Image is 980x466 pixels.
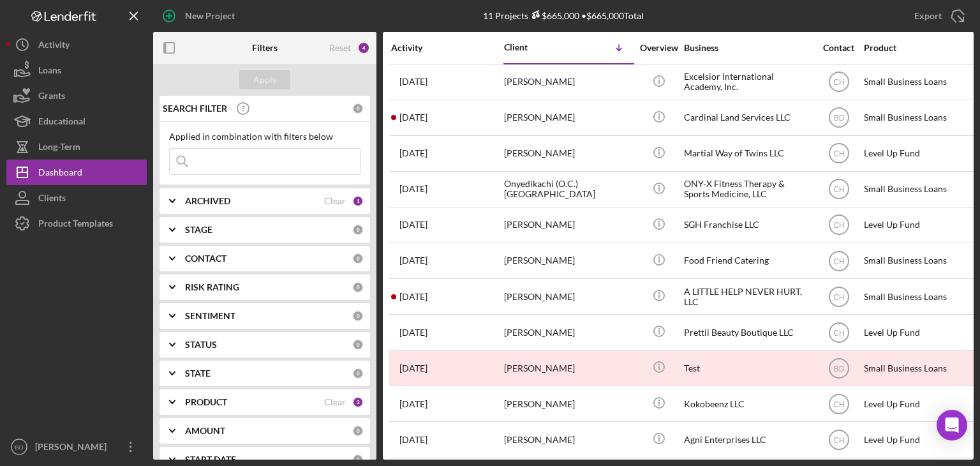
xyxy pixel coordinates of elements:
button: Product Templates [6,211,147,236]
div: Cardinal Land Services LLC [684,101,812,135]
button: New Project [153,3,248,29]
div: 0 [352,368,364,379]
time: 2025-09-23 20:09 [399,148,427,158]
b: STATE [185,368,211,379]
div: Test [684,351,812,385]
div: Activity [38,32,70,61]
text: CH [833,257,844,266]
button: Export [902,3,974,29]
text: CH [833,185,844,194]
b: ARCHIVED [185,196,230,206]
button: Apply [239,70,290,89]
b: START DATE [185,455,236,465]
div: [PERSON_NAME] [504,351,632,385]
text: BD [833,114,844,123]
div: Loans [38,57,61,86]
div: ONY-X Fitness Therapy & Sports Medicine, LLC [684,172,812,206]
div: Excelsior International Academy, Inc. [684,65,812,99]
div: Clients [38,185,66,214]
div: Clear [324,397,346,407]
text: CH [833,328,844,337]
b: CONTACT [185,253,226,264]
button: Grants [6,83,147,109]
div: [PERSON_NAME] [504,423,632,456]
time: 2025-09-16 12:28 [399,327,427,338]
text: CH [833,78,844,87]
button: Activity [6,32,147,57]
div: A LITTLE HELP NEVER HURT, LLC [684,280,812,313]
div: 0 [352,454,364,465]
time: 2025-09-10 15:09 [399,112,427,123]
div: Onyedikachi (O.C.) [GEOGRAPHIC_DATA] [504,172,632,206]
div: Agni Enterprises LLC [684,423,812,456]
div: 11 Projects • $665,000 Total [483,10,644,21]
div: 0 [352,103,364,114]
b: AMOUNT [185,426,225,436]
b: SENTIMENT [185,311,235,321]
time: 2025-09-26 02:53 [399,255,427,266]
button: Educational [6,109,147,134]
time: 2025-08-06 20:25 [399,292,427,302]
time: 2025-08-27 15:15 [399,220,427,230]
div: [PERSON_NAME] [504,315,632,349]
div: 0 [352,224,364,236]
div: [PERSON_NAME] [504,387,632,421]
text: CH [833,221,844,230]
div: [PERSON_NAME] [504,280,632,313]
div: 0 [352,282,364,293]
div: $665,000 [528,10,579,21]
div: 0 [352,425,364,437]
div: Kokobeenz LLC [684,387,812,421]
a: Long-Term [6,134,147,160]
div: [PERSON_NAME] [32,434,115,463]
div: Apply [253,70,277,89]
div: Long-Term [38,134,80,163]
div: Martial Way of Twins LLC [684,137,812,170]
button: Clients [6,185,147,211]
button: Loans [6,57,147,83]
div: 1 [352,195,364,207]
div: SGH Franchise LLC [684,208,812,242]
b: STATUS [185,340,217,350]
text: BD [833,364,844,373]
button: Dashboard [6,160,147,185]
div: Clear [324,196,346,206]
b: RISK RATING [185,282,239,292]
div: [PERSON_NAME] [504,137,632,170]
text: CH [833,149,844,158]
div: Open Intercom Messenger [937,410,967,440]
div: Export [914,3,942,29]
text: CH [833,400,844,409]
time: 2025-08-26 12:54 [399,435,427,445]
div: [PERSON_NAME] [504,244,632,278]
text: BD [15,444,23,451]
div: Overview [635,43,683,53]
div: Prettii Beauty Boutique LLC [684,315,812,349]
time: 2025-09-10 04:36 [399,399,427,409]
div: Activity [391,43,503,53]
b: STAGE [185,225,212,235]
div: 4 [357,41,370,54]
div: Applied in combination with filters below [169,132,360,142]
div: Contact [815,43,863,53]
text: CH [833,436,844,445]
div: 0 [352,339,364,350]
div: [PERSON_NAME] [504,101,632,135]
div: Dashboard [38,160,82,188]
div: 3 [352,396,364,408]
div: Food Friend Catering [684,244,812,278]
div: New Project [185,3,235,29]
div: [PERSON_NAME] [504,65,632,99]
div: Product Templates [38,211,113,239]
time: 2025-09-16 12:26 [399,184,427,194]
text: CH [833,292,844,301]
b: PRODUCT [185,397,227,407]
div: [PERSON_NAME] [504,208,632,242]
